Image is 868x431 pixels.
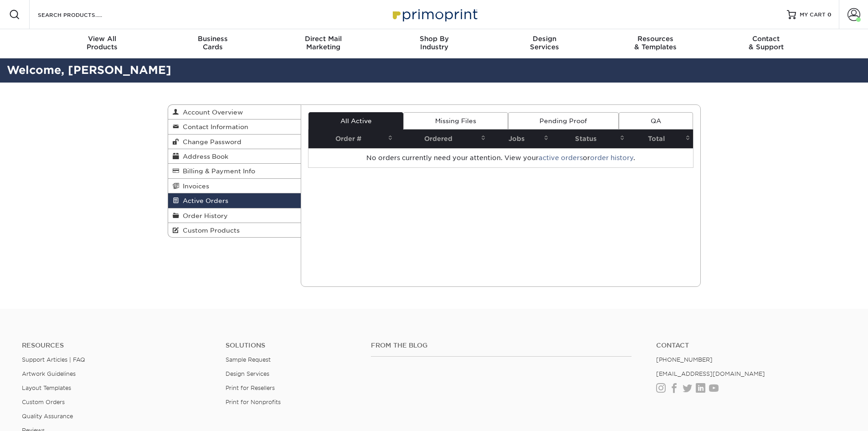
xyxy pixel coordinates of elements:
[268,29,379,58] a: Direct MailMarketing
[371,342,632,349] h4: From the Blog
[656,370,765,377] a: [EMAIL_ADDRESS][DOMAIN_NAME]
[179,153,228,160] span: Address Book
[389,5,480,24] img: Primoprint
[590,154,633,161] a: order history
[179,182,209,190] span: Invoices
[627,130,693,148] th: Total
[22,384,71,391] a: Layout Templates
[308,148,693,167] td: No orders currently need your attention. View your or .
[711,29,822,58] a: Contact& Support
[179,227,240,234] span: Custom Products
[179,109,243,116] span: Account Overview
[168,105,301,119] a: Account Overview
[539,154,583,161] a: active orders
[22,356,85,363] a: Support Articles | FAQ
[168,223,301,237] a: Custom Products
[226,342,357,349] h4: Solutions
[403,112,508,130] a: Missing Files
[711,35,822,43] span: Contact
[308,112,403,130] a: All Active
[489,35,600,51] div: Services
[168,119,301,134] a: Contact Information
[379,29,489,58] a: Shop ByIndustry
[800,11,826,19] span: MY CART
[179,123,248,130] span: Contact Information
[22,342,212,349] h4: Resources
[619,112,693,130] a: QA
[168,193,301,208] a: Active Orders
[47,35,158,43] span: View All
[168,135,301,149] a: Change Password
[157,29,268,58] a: BusinessCards
[47,35,158,51] div: Products
[47,29,158,58] a: View AllProducts
[379,35,489,51] div: Industry
[22,399,65,405] a: Custom Orders
[488,130,551,148] th: Jobs
[157,35,268,51] div: Cards
[179,197,228,204] span: Active Orders
[551,130,627,148] th: Status
[379,35,489,43] span: Shop By
[600,35,711,43] span: Resources
[508,112,619,130] a: Pending Proof
[168,164,301,178] a: Billing & Payment Info
[827,11,832,18] span: 0
[168,179,301,193] a: Invoices
[489,35,600,43] span: Design
[226,399,281,405] a: Print for Nonprofits
[168,149,301,164] a: Address Book
[226,370,269,377] a: Design Services
[600,29,711,58] a: Resources& Templates
[268,35,379,43] span: Direct Mail
[226,356,271,363] a: Sample Request
[179,138,241,145] span: Change Password
[600,35,711,51] div: & Templates
[656,356,713,363] a: [PHONE_NUMBER]
[22,370,76,377] a: Artwork Guidelines
[711,35,822,51] div: & Support
[268,35,379,51] div: Marketing
[308,130,395,148] th: Order #
[22,413,73,420] a: Quality Assurance
[395,130,488,148] th: Ordered
[656,342,846,349] a: Contact
[157,35,268,43] span: Business
[179,212,228,219] span: Order History
[226,384,275,391] a: Print for Resellers
[179,167,255,175] span: Billing & Payment Info
[37,9,126,20] input: SEARCH PRODUCTS.....
[489,29,600,58] a: DesignServices
[168,208,301,223] a: Order History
